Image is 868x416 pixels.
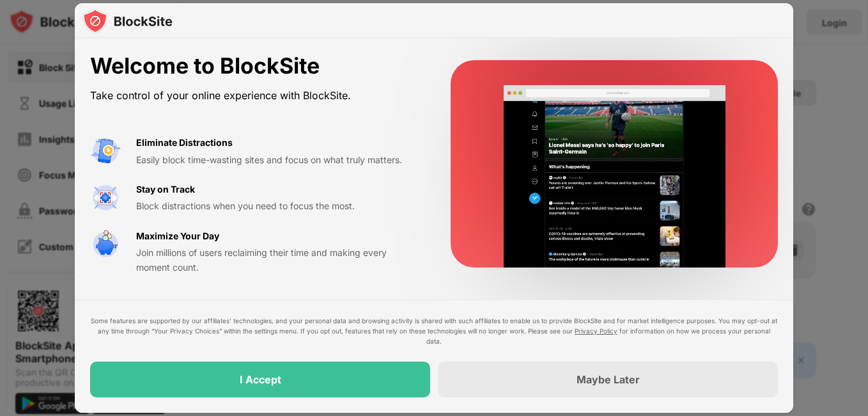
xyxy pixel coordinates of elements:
[90,182,121,213] img: value-focus.svg
[577,373,640,386] div: Maybe Later
[136,182,195,196] div: Stay on Track
[82,8,173,34] img: logo-blocksite.svg
[240,373,281,386] div: I Accept
[136,229,219,243] div: Maximize Your Day
[90,53,420,79] div: Welcome to BlockSite
[575,327,617,335] a: Privacy Policy
[90,86,420,105] div: Take control of your online experience with BlockSite.
[90,136,121,166] img: value-avoid-distractions.svg
[136,153,420,167] div: Easily block time-wasting sites and focus on what truly matters.
[90,316,778,346] div: Some features are supported by our affiliates’ technologies, and your personal data and browsing ...
[136,246,420,275] div: Join millions of users reclaiming their time and making every moment count.
[136,199,420,213] div: Block distractions when you need to focus the most.
[90,229,121,260] img: value-safe-time.svg
[136,136,233,150] div: Eliminate Distractions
